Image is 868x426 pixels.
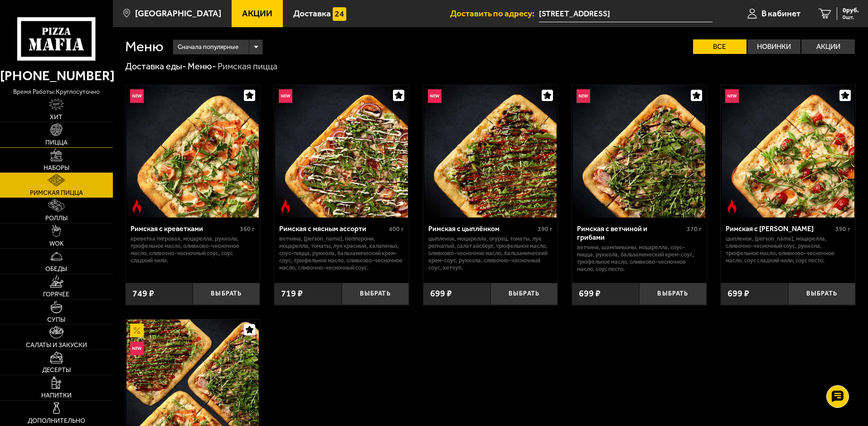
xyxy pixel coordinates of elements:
[130,342,144,355] img: Новинка
[577,224,684,242] div: Римская с ветчиной и грибами
[279,235,404,271] p: ветчина, [PERSON_NAME], пепперони, моцарелла, томаты, лук красный, халапеньо, соус-пицца, руккола...
[747,39,801,54] label: Новинки
[428,235,553,271] p: цыпленок, моцарелла, огурец, томаты, лук репчатый, салат айсберг, трюфельное масло, оливково-чесн...
[577,89,590,103] img: Новинка
[28,418,85,424] span: Дополнительно
[293,9,331,18] span: Доставка
[126,85,259,218] img: Римская с креветками
[26,342,87,349] span: Салаты и закуски
[428,224,536,233] div: Римская с цыплёнком
[49,241,63,247] span: WOK
[342,283,409,305] button: Выбрать
[539,5,713,22] input: Ваш адрес доставки
[801,39,855,54] label: Акции
[424,85,557,218] img: Римская с цыплёнком
[572,85,707,218] a: НовинкаРимская с ветчиной и грибами
[130,89,144,103] img: Новинка
[761,9,800,18] span: В кабинет
[279,89,292,103] img: Новинка
[687,225,702,233] span: 370 г
[240,225,255,233] span: 360 г
[131,235,255,264] p: креветка тигровая, моцарелла, руккола, трюфельное масло, оливково-чесночное масло, сливочно-чесно...
[725,199,739,213] img: Острое блюдо
[188,61,216,72] a: Меню-
[44,165,69,171] span: Наборы
[45,140,68,146] span: Пицца
[218,61,277,73] div: Римская пицца
[45,215,68,222] span: Роллы
[333,7,346,21] img: 15daf4d41897b9f0e9f617042186c801.svg
[50,114,63,121] span: Хит
[725,89,739,103] img: Новинка
[42,367,71,373] span: Десерты
[132,289,154,298] span: 749 ₽
[125,39,164,54] h1: Меню
[274,85,409,218] a: НовинкаОстрое блюдоРимская с мясным ассорти
[279,199,292,213] img: Острое блюдо
[135,9,221,18] span: [GEOGRAPHIC_DATA]
[178,39,238,56] span: Сначала популярные
[579,289,601,298] span: 699 ₽
[47,317,65,323] span: Супы
[130,199,144,213] img: Острое блюдо
[490,283,558,305] button: Выбрать
[450,9,539,18] span: Доставить по адресу:
[30,190,83,196] span: Римская пицца
[428,89,441,103] img: Новинка
[843,15,859,20] span: 0 шт.
[279,224,387,233] div: Римская с мясным ассорти
[573,85,705,218] img: Римская с ветчиной и грибами
[843,7,859,14] span: 0 руб.
[639,283,706,305] button: Выбрать
[45,266,67,272] span: Обеды
[726,235,850,264] p: цыпленок, [PERSON_NAME], моцарелла, сливочно-чесночный соус, руккола, трюфельное масло, оливково-...
[423,85,558,218] a: НовинкаРимская с цыплёнком
[275,85,407,218] img: Римская с мясным ассорти
[130,324,144,337] img: Акционный
[722,85,854,218] img: Римская с томатами черри
[389,225,404,233] span: 400 г
[242,9,272,18] span: Акции
[430,289,452,298] span: 699 ₽
[126,85,260,218] a: НовинкаОстрое блюдоРимская с креветками
[41,392,72,399] span: Напитки
[43,291,69,298] span: Горячее
[727,289,749,298] span: 699 ₽
[131,224,238,233] div: Римская с креветками
[281,289,303,298] span: 719 ₽
[193,283,260,305] button: Выбрать
[788,283,855,305] button: Выбрать
[835,225,850,233] span: 390 г
[125,61,186,72] a: Доставка еды-
[721,85,855,218] a: НовинкаОстрое блюдоРимская с томатами черри
[693,39,747,54] label: Все
[538,225,553,233] span: 390 г
[726,224,833,233] div: Римская с [PERSON_NAME]
[577,244,702,273] p: ветчина, шампиньоны, моцарелла, соус-пицца, руккола, бальзамический крем-соус, трюфельное масло, ...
